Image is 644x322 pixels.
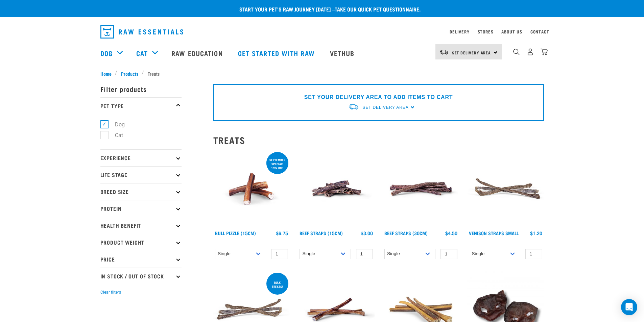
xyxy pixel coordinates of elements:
[117,70,142,77] a: Products
[478,30,494,33] a: Stores
[95,22,549,41] nav: dropdown navigation
[100,183,182,200] p: Breed Size
[530,230,542,236] div: $1.20
[530,30,549,33] a: Contact
[439,49,449,55] img: van-moving.png
[298,151,375,227] img: Raw Essentials Beef Straps 15cm 6 Pack
[323,40,363,67] a: Vethub
[467,151,544,227] img: Venison Straps
[213,135,544,145] h2: Treats
[100,217,182,234] p: Health Benefit
[513,49,520,55] img: home-icon-1@2x.png
[304,93,453,101] p: SET YOUR DELIVERY AREA TO ADD ITEMS TO CART
[266,155,288,173] div: September special! 10% off!
[100,97,182,114] p: Pet Type
[276,230,288,236] div: $6.75
[213,151,290,227] img: Bull Pizzle
[501,30,522,33] a: About Us
[100,25,183,39] img: Raw Essentials Logo
[104,131,126,140] label: Cat
[100,251,182,268] p: Price
[100,70,112,77] span: Home
[271,249,288,259] input: 1
[100,80,182,97] p: Filter products
[100,268,182,284] p: In Stock / Out Of Stock
[541,48,548,55] img: home-icon@2x.png
[121,70,138,77] span: Products
[300,232,343,234] a: Beef Straps (15cm)
[452,51,491,54] span: Set Delivery Area
[384,232,428,234] a: Beef Straps (30cm)
[104,120,127,129] label: Dog
[100,166,182,183] p: Life Stage
[100,70,115,77] a: Home
[361,230,373,236] div: $3.00
[100,149,182,166] p: Experience
[100,234,182,251] p: Product Weight
[100,289,121,295] button: Clear filters
[100,48,113,58] a: Dog
[383,151,459,227] img: Raw Essentials Beef Straps 6 Pack
[165,40,231,67] a: Raw Education
[450,30,469,33] a: Delivery
[469,232,519,234] a: Venison Straps Small
[136,48,148,58] a: Cat
[266,277,288,292] div: BULK TREATS!
[100,200,182,217] p: Protein
[527,48,534,55] img: user.png
[356,249,373,259] input: 1
[525,249,542,259] input: 1
[348,103,359,110] img: van-moving.png
[215,232,256,234] a: Bull Pizzle (15cm)
[100,70,544,77] nav: breadcrumbs
[362,105,408,110] span: Set Delivery Area
[335,7,421,10] a: take our quick pet questionnaire.
[621,299,637,315] div: Open Intercom Messenger
[231,40,323,67] a: Get started with Raw
[445,230,457,236] div: $4.50
[440,249,457,259] input: 1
